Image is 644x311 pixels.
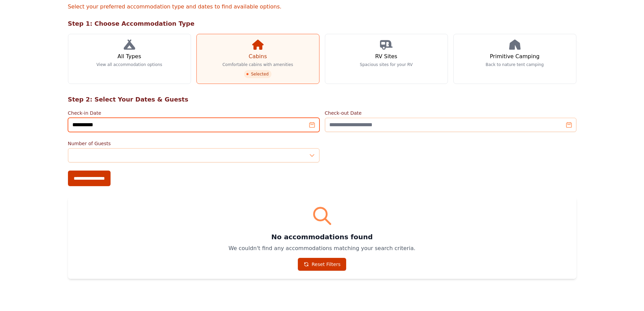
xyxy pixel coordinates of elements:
p: Select your preferred accommodation type and dates to find available options. [68,3,576,11]
p: Spacious sites for your RV [360,62,412,67]
label: Number of Guests [68,140,319,147]
a: All Types View all accommodation options [68,34,191,84]
label: Check-out Date [325,110,576,116]
h3: No accommodations found [76,232,568,242]
a: Cabins Comfortable cabins with amenities Selected [196,34,319,84]
p: Comfortable cabins with amenities [222,62,293,67]
h3: RV Sites [375,52,397,61]
p: We couldn't find any accommodations matching your search criteria. [76,244,568,252]
span: Selected [244,70,271,78]
h3: Cabins [248,52,267,61]
p: View all accommodation options [96,62,162,67]
h2: Step 2: Select Your Dates & Guests [68,95,576,104]
a: Reset Filters [298,258,347,271]
a: Primitive Camping Back to nature tent camping [453,34,576,84]
h3: All Types [117,52,141,61]
label: Check-in Date [68,110,319,116]
h3: Primitive Camping [490,52,540,61]
a: RV Sites Spacious sites for your RV [325,34,448,84]
h2: Step 1: Choose Accommodation Type [68,19,576,28]
p: Back to nature tent camping [486,62,544,67]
